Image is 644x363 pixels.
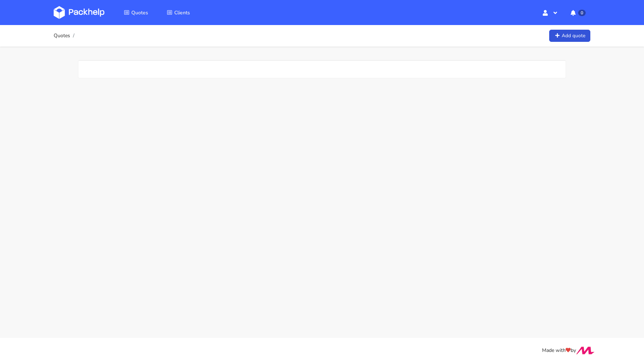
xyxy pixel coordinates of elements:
nav: breadcrumb [54,29,77,43]
a: Quotes [54,33,70,39]
span: Quotes [131,9,148,16]
div: Made with by [44,347,600,355]
a: Add quote [549,30,590,42]
span: Clients [174,9,190,16]
a: Quotes [115,6,157,19]
img: Dashboard [54,6,104,19]
a: Clients [158,6,199,19]
span: 0 [578,10,586,16]
img: Move Closer [576,347,595,354]
button: 0 [565,6,590,19]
